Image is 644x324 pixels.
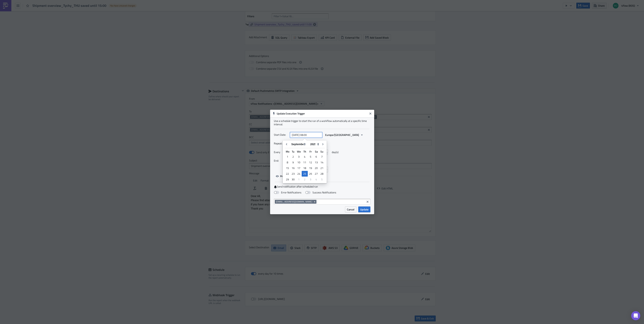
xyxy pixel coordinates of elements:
div: Sat Sep 06 2025 [313,154,319,160]
div: Mon Sep 22 2025 [285,171,290,177]
div: 2 [302,177,308,182]
div: Fri Sep 26 2025 [308,171,313,177]
abbr: Tuesday [292,150,294,153]
div: 28 [319,171,325,176]
div: Mon Sep 08 2025 [285,160,290,165]
p: Thank you [2,14,181,17]
span: Preview next scheduled runs [280,174,313,178]
div: Sun Oct 05 2025 [319,177,325,182]
div: Use a schedule trigger to start the run of a workflow automatically at a specific time interval. [274,119,370,126]
div: Tue Sep 30 2025 [290,177,296,182]
div: Open Intercom Messenger [631,311,640,320]
div: Sat Oct 04 2025 [313,177,319,182]
div: 14 [319,160,325,165]
div: 1 [285,154,290,159]
button: Cancel [345,206,356,212]
div: 24 [296,171,302,176]
button: Close [368,111,373,116]
div: Mon Sep 01 2025 [285,154,290,160]
div: Tue Sep 23 2025 [290,171,296,177]
select: Month [289,141,308,147]
div: 4 [313,177,319,182]
label: Error Notifications [274,191,301,194]
button: Europe/[GEOGRAPHIC_DATA] [323,132,365,138]
select: Year [308,141,320,147]
div: Tue Sep 09 2025 [290,160,296,165]
abbr: Wednesday [297,150,301,153]
label: End: [274,158,288,164]
div: 3 [308,177,313,182]
div: 7 [319,154,325,159]
div: 2 [290,154,296,159]
label: Send notification after scheduled run [274,185,370,188]
div: 1 [296,177,302,182]
div: 15 [285,165,290,171]
button: Go to previous month [284,141,289,147]
div: Thu Sep 11 2025 [302,160,308,165]
div: 30 [290,177,296,182]
div: Thu Sep 18 2025 [302,165,308,171]
div: 29 [285,177,290,182]
h6: Update Execution Trigger [277,112,368,115]
button: Preview next scheduled runs [274,173,315,179]
label: Start Date: [274,132,288,138]
span: Europe/[GEOGRAPHIC_DATA] [325,133,359,137]
div: 23 [290,171,296,176]
div: Fri Sep 05 2025 [308,154,313,160]
div: Thu Sep 25 2025 [302,171,308,177]
div: 10 [296,160,302,165]
button: Clear selected items [365,199,370,204]
div: Mon Sep 15 2025 [285,165,290,171]
div: Thu Oct 02 2025 [302,177,308,182]
div: Sun Sep 14 2025 [319,160,325,165]
div: 27 [313,171,319,176]
div: Wed Sep 10 2025 [296,160,302,165]
div: Fri Sep 19 2025 [308,165,313,171]
div: Wed Sep 17 2025 [296,165,302,171]
abbr: Sunday [320,150,323,153]
div: 22 [285,171,290,176]
div: 18 [302,165,308,171]
div: Wed Oct 01 2025 [296,177,302,182]
span: [EMAIL_ADDRESS][DOMAIN_NAME] [276,200,312,203]
div: Tue Sep 16 2025 [290,165,296,171]
div: 5 [319,177,325,182]
div: 11 [302,160,308,165]
div: 17 [296,165,302,171]
div: 21 [319,165,325,171]
div: Sun Sep 28 2025 [319,171,325,177]
span: Update [360,207,368,211]
input: YYYY-MM-DD HH:mm [290,132,322,138]
div: Wed Sep 24 2025 [296,171,302,177]
p: Dear All, [2,2,181,5]
div: 19 [308,165,313,171]
div: 4 [302,154,308,159]
div: Sat Sep 13 2025 [313,160,319,165]
abbr: Monday [286,150,289,153]
div: Sat Sep 27 2025 [313,171,319,177]
div: 20 [313,165,319,171]
abbr: Thursday [303,150,306,153]
abbr: Saturday [315,150,318,153]
div: Tue Sep 02 2025 [290,154,296,160]
div: Thu Sep 04 2025 [302,154,308,160]
div: Mon Sep 29 2025 [285,177,290,182]
div: 8 [285,160,290,165]
div: 6 [313,154,319,159]
button: Remove Tag [313,200,316,204]
div: Sat Sep 20 2025 [313,165,319,171]
div: 26 [308,171,313,176]
label: Every [274,149,288,155]
label: Repeat: [274,141,288,146]
div: Sun Sep 07 2025 [319,154,325,160]
button: Update [358,206,370,212]
div: 16 [290,165,296,171]
p: Please find attached all the TOs which were saved in ITMS until 11:00 for next week. [2,6,181,9]
div: Sun Sep 21 2025 [319,165,325,171]
span: Cancel [347,207,354,211]
p: If you have any comment please inform [EMAIL_ADDRESS][DOMAIN_NAME] [2,10,181,13]
button: Go to next month [320,141,326,147]
div: 25 [302,171,308,177]
span: day(s) [332,149,339,155]
abbr: Friday [309,150,312,153]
